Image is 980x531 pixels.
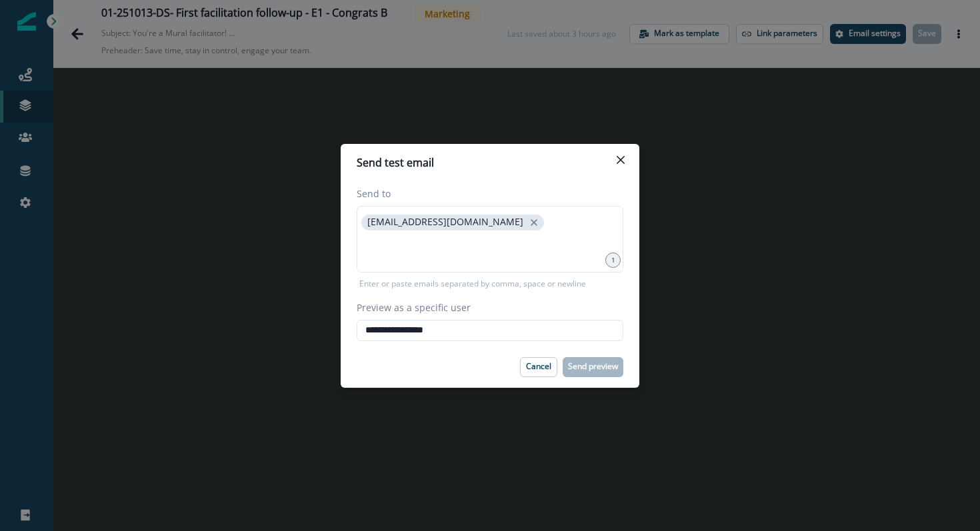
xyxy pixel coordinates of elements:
button: Close [610,149,631,171]
p: Cancel [526,362,551,371]
label: Preview as a specific user [357,300,615,314]
p: Enter or paste emails separated by comma, space or newline [357,278,589,290]
label: Send to [357,187,615,201]
div: 1 [605,253,621,268]
button: close [527,216,541,229]
button: Cancel [520,357,557,377]
p: Send preview [568,362,618,371]
p: Send test email [357,155,434,171]
button: Send preview [563,357,623,377]
p: [EMAIL_ADDRESS][DOMAIN_NAME] [367,217,523,228]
